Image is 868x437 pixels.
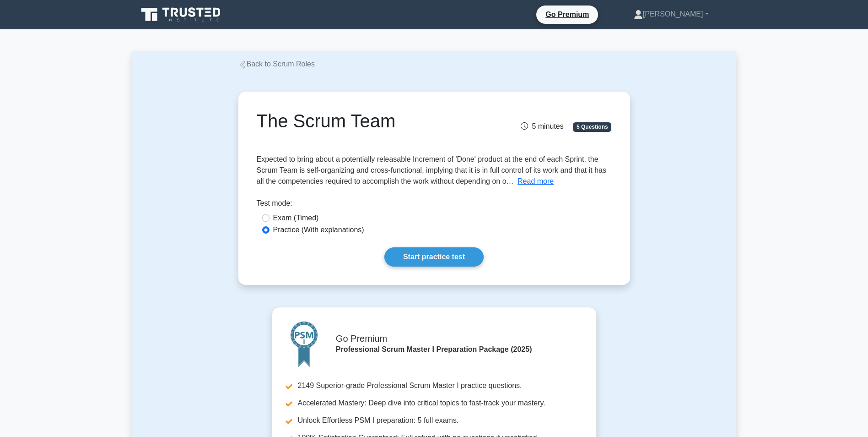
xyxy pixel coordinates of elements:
[573,122,611,131] span: 5 Questions
[257,198,612,213] div: Test mode:
[612,5,731,23] a: [PERSON_NAME]
[518,176,554,187] button: Read more
[273,213,319,224] label: Exam (Timed)
[384,247,484,267] a: Start practice test
[273,224,364,235] label: Practice (With explanations)
[540,9,594,20] a: Go Premium
[257,155,606,185] span: Expected to bring about a potentially releasable Increment of 'Done' product at the end of each S...
[257,110,490,132] h1: The Scrum Team
[521,122,563,130] span: 5 minutes
[238,60,315,68] a: Back to Scrum Roles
